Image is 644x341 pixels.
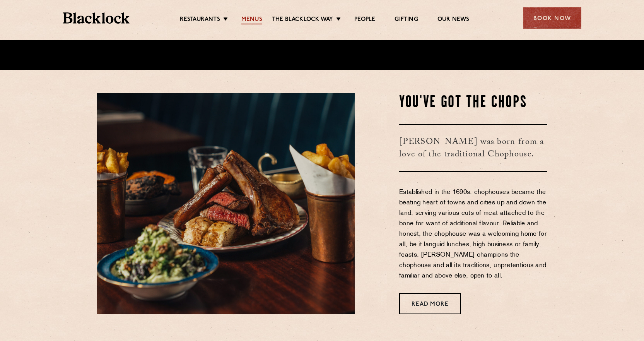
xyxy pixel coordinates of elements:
div: Book Now [523,7,581,29]
a: Restaurants [180,16,220,24]
a: People [354,16,375,24]
a: Read More [399,293,461,314]
p: Established in the 1690s, chophouses became the beating heart of towns and cities up and down the... [399,187,547,281]
img: May25-Blacklock-AllIn-00417-scaled-e1752246198448.jpg [97,93,355,314]
h2: You've Got The Chops [399,93,547,113]
a: Gifting [395,16,418,24]
h3: [PERSON_NAME] was born from a love of the traditional Chophouse. [399,124,547,172]
img: BL_Textured_Logo-footer-cropped.svg [63,12,130,24]
a: Our News [437,16,470,24]
a: Menus [241,16,262,24]
a: The Blacklock Way [272,16,333,24]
